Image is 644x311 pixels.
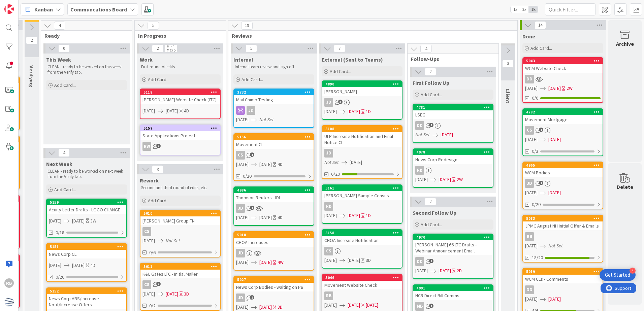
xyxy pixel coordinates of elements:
div: RB [415,166,424,175]
div: 5010[PERSON_NAME] Group FN [140,210,220,225]
div: WCM Bodies [523,168,603,177]
span: 1 [250,152,254,157]
span: [DATE] [348,108,360,115]
div: DD [413,121,493,130]
div: 4965WCM Bodies [523,162,603,177]
div: 5083JPMC August NH Initial Offer & Emails [523,215,603,230]
div: CS [324,247,333,255]
div: DD [525,285,534,294]
div: 5027News Corp Bodies - waiting on PB [234,277,314,291]
span: In Progress [138,32,217,39]
span: [DATE] [350,159,362,166]
div: News Corp ABS/Increase Notif/Increase Offers [47,294,126,309]
div: 5159Acuity Letter Drafts - LOGO CHANGE [47,199,126,214]
a: 5159Acuity Letter Drafts - LOGO CHANGE[DATE][DATE]3W0/18 [46,199,127,238]
div: CHOA Increase Notification [322,236,402,245]
div: 4782 [523,109,603,115]
span: Add Card... [530,45,552,51]
div: Movement Mortgage [523,115,603,124]
i: Not Set [259,116,274,123]
div: 2W [457,176,463,183]
span: [DATE] [324,108,337,115]
div: 5157 [140,125,220,131]
span: [DATE] [49,262,61,269]
a: 5043WCM Website CheckDD[DATE][DATE]2W6/6 [522,57,603,103]
div: 5083 [523,215,603,221]
div: 4978 [416,150,493,154]
span: Done [522,33,535,40]
div: 4978 [413,149,493,155]
div: CS [236,151,245,160]
div: CHOA Increases [234,238,314,247]
span: Add Card... [421,221,442,228]
span: [DATE] [324,302,337,309]
div: 5161 [325,186,402,191]
div: [PERSON_NAME] [322,87,402,96]
div: JD [234,249,314,257]
div: Max 5 [167,48,175,52]
span: [DATE] [142,290,155,298]
span: [DATE] [259,304,272,311]
div: Archive [616,40,634,48]
span: Add Card... [148,76,169,82]
div: Open Get Started checklist, remaining modules: 4 [600,269,636,281]
div: MB [413,302,493,311]
div: ULP Increase Notification and Final Notice CL [322,132,402,147]
span: Follow-Ups [411,56,490,62]
div: 5151 [47,244,126,250]
span: [DATE] [259,161,272,168]
div: CS [142,227,151,236]
span: 3 [502,60,514,68]
div: RB [322,202,402,211]
div: JD [322,149,402,158]
span: 4 [420,45,432,53]
span: [DATE] [236,161,249,168]
div: News Corp CL [47,250,126,258]
span: [DATE] [525,136,538,143]
a: 4890[PERSON_NAME]JD[DATE][DATE]1D [322,80,402,120]
span: 4 [54,22,65,30]
div: Acuity Letter Drafts - LOGO CHANGE [47,205,126,214]
span: [DATE] [236,259,249,266]
div: [PERSON_NAME] Website Check (LTC) [140,95,220,104]
span: [DATE] [415,267,428,274]
div: WCM CLs - Comments [523,275,603,283]
div: 5156 [237,135,314,139]
img: avatar [4,297,14,307]
div: Movement CL [234,140,314,149]
div: 4986 [234,187,314,193]
div: 5158 [325,231,402,235]
div: RB [525,232,534,241]
span: Add Card... [54,186,76,193]
div: 4991 [416,286,493,290]
a: 4986Thomson Reuters - IDIJD[DATE][DATE]4D [233,186,314,226]
div: 4781 [416,105,493,110]
span: [DATE] [441,131,453,138]
div: JD [525,179,534,188]
div: 5157 [143,126,220,131]
a: 5118[PERSON_NAME] Website Check (LTC)[DATE][DATE]4D [140,89,221,119]
div: 4W [278,259,284,266]
div: 5152 [47,288,126,294]
span: 1 [539,181,543,185]
div: RB [324,291,333,300]
span: 2 [152,44,163,53]
div: DD [415,121,424,130]
div: 4965 [526,163,603,168]
div: WCM Website Check [523,64,603,73]
span: 3x [529,6,538,13]
div: News Corp Redesign [413,155,493,164]
span: 6/6 [532,95,538,102]
span: 2 [156,144,161,148]
div: DD [523,75,603,83]
div: 4991NCR Direct Bill Comms [413,285,493,300]
div: 5161[PERSON_NAME] Sample Census [322,185,402,200]
span: [DATE] [324,257,337,264]
div: 5019WCM CLs - Comments [523,269,603,283]
span: Add Card... [421,92,442,98]
div: 5019 [523,269,603,275]
div: CS [140,280,220,289]
div: [PERSON_NAME] Group FN [140,216,220,225]
a: 5108ULP Increase Notification and Final Notice CLJDNot Set[DATE]6/20 [322,125,402,179]
span: 0/2 [149,302,156,309]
